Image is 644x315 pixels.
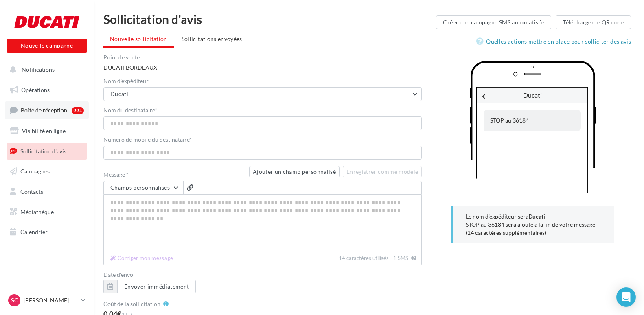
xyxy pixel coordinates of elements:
div: 99+ [72,107,84,114]
label: Nom du destinataire [103,107,422,113]
span: Contacts [20,188,43,195]
span: Ducati [523,91,542,99]
span: Médiathèque [20,208,54,215]
label: Coût de la sollicitation [103,301,160,307]
a: Sollicitation d'avis [5,143,89,160]
button: Créer une campagne SMS automatisée [436,15,551,29]
a: Quelles actions mettre en place pour solliciter des avis [476,37,634,46]
div: STOP au 36184 [484,110,581,131]
button: Ducati [103,87,422,101]
span: 1 SMS [393,255,408,261]
button: Télécharger le QR code [556,15,631,29]
div: Sollicitation d'avis [103,13,436,25]
a: Opérations [5,81,89,98]
div: Open Intercom Messenger [616,287,636,307]
a: Médiathèque [5,203,89,221]
p: [PERSON_NAME] [24,296,78,304]
label: Numéro de mobile du destinataire [103,137,422,142]
button: Ajouter un champ personnalisé [249,166,340,177]
a: Boîte de réception99+ [5,101,89,119]
a: Calendrier [5,223,89,241]
span: 14 caractères utilisés - [339,255,392,261]
span: Campagnes [20,168,50,175]
span: Sollicitations envoyées [182,35,242,42]
button: Nouvelle campagne [7,39,87,52]
span: Opérations [21,86,50,93]
span: Boîte de réception [21,107,67,114]
div: DUCATI BORDEAUX [103,55,422,72]
button: Champs personnalisés [103,181,183,195]
button: 14 caractères utilisés - 1 SMS [107,253,177,263]
button: Envoyer immédiatement [103,280,196,293]
a: Visibilité en ligne [5,122,89,140]
label: Date d'envoi [103,272,422,278]
span: Calendrier [20,228,48,235]
span: SC [11,296,18,304]
a: SC [PERSON_NAME] [7,293,87,308]
button: Notifications [5,61,85,78]
button: Envoyer immédiatement [117,280,196,293]
span: Notifications [22,66,55,73]
a: Campagnes [5,163,89,180]
span: Ducati [110,90,128,97]
label: Nom d'expéditeur [103,78,422,84]
span: Visibilité en ligne [22,127,66,134]
label: Message * [103,172,246,177]
button: Enregistrer comme modèle [343,166,422,177]
span: Sollicitation d'avis [20,147,66,154]
p: Le nom d'expéditeur sera STOP au 36184 sera ajouté à la fin de votre message (14 caractères suppl... [466,212,601,237]
label: Point de vente [103,55,422,60]
a: Contacts [5,183,89,200]
b: Ducati [528,213,545,220]
button: Corriger mon message 14 caractères utilisés - 1 SMS [410,253,418,263]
